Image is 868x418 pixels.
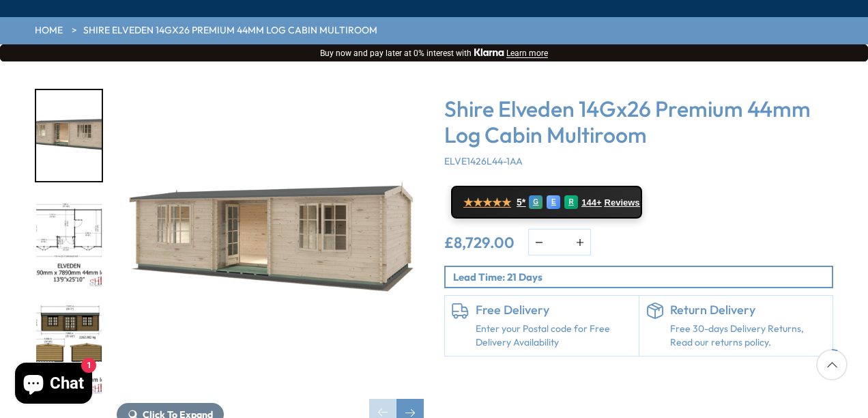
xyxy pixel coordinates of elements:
div: G [529,195,542,209]
span: 144+ [581,197,601,208]
inbox-online-store-chat: Shopify online store chat [11,363,96,407]
span: ★★★★★ [463,196,511,209]
div: R [564,195,578,209]
div: 1 / 10 [35,89,103,182]
img: Shire Elveden 14Gx26 Premium Log Cabin Multiroom - Best Shed [117,89,424,396]
div: 2 / 10 [35,196,103,290]
p: Free 30-days Delivery Returns, Read our returns policy. [670,322,826,349]
div: 3 / 10 [35,303,103,396]
div: E [547,195,560,209]
a: Enter your Postal code for Free Delivery Availability [476,322,632,349]
h6: Return Delivery [670,303,826,318]
img: Elveden4190x789014x2644mmMFTLINE_05ef15f3-8f2d-43f2-bb02-09e9d57abccb_200x200.jpg [36,304,102,395]
span: ELVE1426L44-1AA [444,155,523,167]
a: HOME [35,24,63,38]
a: ★★★★★ 5* G E R 144+ Reviews [451,186,642,219]
p: Lead Time: 21 Days [453,270,832,284]
h3: Shire Elveden 14Gx26 Premium 44mm Log Cabin Multiroom [444,96,833,148]
h6: Free Delivery [476,303,632,318]
img: Elveden4190x789014x2644mmMFTPLAN_40677167-342d-438a-b30c-ffbc9aefab87_200x200.jpg [36,197,102,288]
span: Reviews [605,197,640,208]
a: Shire Elveden 14Gx26 Premium 44mm Log Cabin Multiroom [83,24,377,38]
ins: £8,729.00 [444,235,515,250]
img: Elveden_4190x7890_white_open_0100_53fdd14a-01da-474c-ae94-e4b3860414c8_200x200.jpg [36,90,102,181]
